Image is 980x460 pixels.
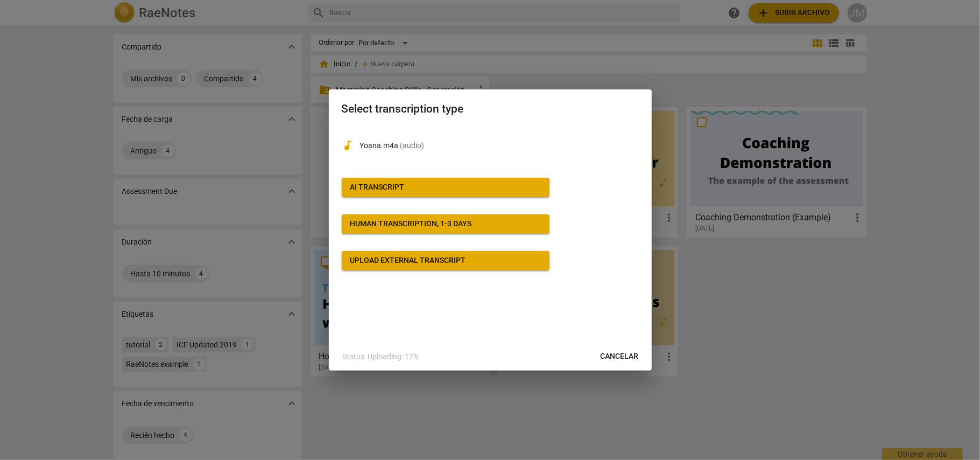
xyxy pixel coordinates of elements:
button: Cancelar [592,347,647,366]
button: Human transcription, 1-3 days [342,214,549,234]
p: Status: Uploading: 17% [343,351,419,363]
span: audiotrack [342,139,355,152]
span: Cancelar [601,351,639,362]
span: ( audio ) [400,141,425,150]
div: AI Transcript [350,182,405,193]
div: Upload external transcript [350,255,466,266]
p: Yoana.m4a(audio) [360,140,639,151]
div: Human transcription, 1-3 days [350,219,472,229]
button: AI Transcript [342,178,549,197]
h2: Select transcription type [342,102,639,116]
button: Upload external transcript [342,251,549,270]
